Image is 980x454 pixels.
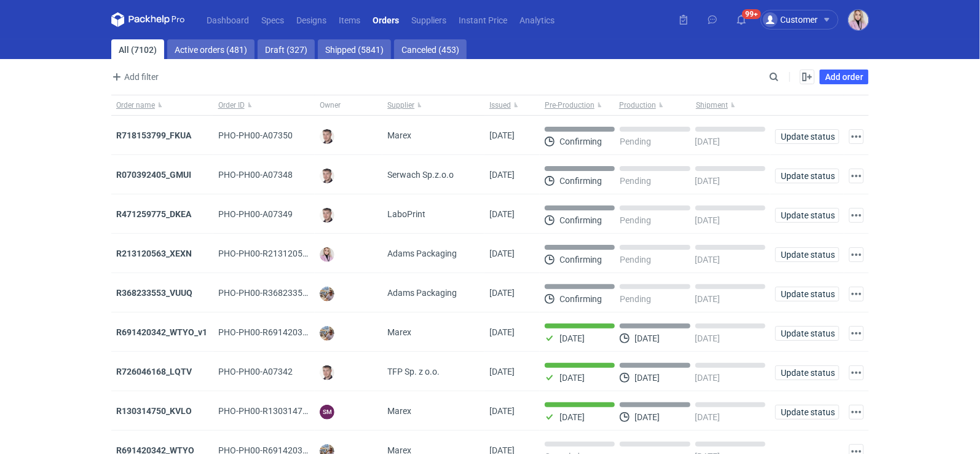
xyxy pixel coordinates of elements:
p: [DATE] [559,373,585,383]
p: Confirming [559,176,602,186]
span: 09/10/2025 [489,170,515,180]
p: Pending [620,215,651,225]
p: [DATE] [634,373,660,383]
span: Pre-Production [545,100,595,110]
img: Michał Palasek [320,326,334,341]
a: Dashboard [200,12,255,27]
a: Instant Price [452,12,513,27]
p: Pending [620,294,651,304]
span: PHO-PH00-A07349 [218,209,293,219]
span: Update status [781,290,834,298]
div: Serwach Sp.z.o.o [382,155,484,194]
span: Update status [781,132,834,141]
a: R726046168_LQTV [116,367,192,376]
p: [DATE] [559,412,585,422]
p: [DATE] [695,176,721,186]
p: [DATE] [695,373,721,383]
span: Update status [781,172,834,180]
a: Canceled (453) [394,39,467,59]
a: R691420342_WTYO_v1 [116,327,207,337]
span: Update status [781,408,834,416]
span: 08/10/2025 [489,288,515,298]
a: R718153799_FKUA [116,130,191,140]
p: [DATE] [695,333,721,343]
a: Analytics [513,12,561,27]
button: Update status [775,326,839,341]
p: [DATE] [634,412,660,422]
span: Adams Packaging [387,247,457,260]
span: 09/10/2025 [489,130,515,140]
a: Orders [366,12,405,27]
div: Adams Packaging [382,273,484,313]
p: [DATE] [695,137,721,146]
span: Marex [387,129,411,141]
a: R213120563_XEXN [116,249,192,258]
button: Actions [849,208,864,223]
span: Update status [781,329,834,338]
span: PHO-PH00-A07350 [218,130,293,140]
span: Production [619,100,656,110]
a: R471259775_DKEA [116,209,191,219]
figcaption: SM [320,405,334,420]
span: 08/10/2025 [489,327,515,337]
div: Customer [763,12,818,27]
p: Confirming [559,255,602,265]
button: Pre-Production [540,95,617,115]
span: Adams Packaging [387,287,457,299]
a: R070392405_GMUI [116,170,191,180]
span: PHO-PH00-R130314750_KVLO [218,406,338,416]
span: Supplier [387,100,414,110]
span: LaboPrint [387,208,425,220]
button: Actions [849,326,864,341]
button: Actions [849,287,864,301]
div: Marex [382,116,484,155]
button: Actions [849,169,864,183]
p: [DATE] [559,333,585,343]
svg: Packhelp Pro [111,12,185,27]
p: Pending [620,176,651,186]
button: Actions [849,129,864,144]
a: R368233553_VUUQ [116,288,192,298]
img: Maciej Sikora [320,365,334,380]
img: Maciej Sikora [320,129,334,144]
button: Issued [484,95,540,115]
img: Maciej Sikora [320,169,334,183]
span: Owner [320,100,341,110]
div: Adams Packaging [382,234,484,273]
span: Order ID [218,100,245,110]
button: Actions [849,365,864,380]
img: Maciej Sikora [320,208,334,223]
div: Marex [382,391,484,431]
span: 09/10/2025 [489,209,515,219]
img: Klaudia Wiśniewska [848,10,869,30]
button: Shipment [694,95,770,115]
button: Supplier [382,95,484,115]
button: Order ID [213,95,315,115]
div: LaboPrint [382,194,484,234]
button: Update status [775,129,839,144]
p: Confirming [559,215,602,225]
span: Shipment [696,100,728,110]
span: Update status [781,211,834,220]
span: TFP Sp. z o.o. [387,365,440,378]
p: [DATE] [695,255,721,265]
a: Active orders (481) [167,39,255,59]
p: [DATE] [634,333,660,343]
p: [DATE] [695,215,721,225]
p: [DATE] [695,412,721,422]
span: PHO-PH00-R691420342_WTYO_V1 [218,327,354,337]
p: Confirming [559,294,602,304]
a: All (7102) [111,39,164,59]
button: Update status [775,405,839,420]
span: Order name [116,100,155,110]
p: [DATE] [695,294,721,304]
button: Production [617,95,694,115]
button: Update status [775,169,839,183]
span: 08/10/2025 [489,406,515,416]
button: Add filter [109,70,159,84]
